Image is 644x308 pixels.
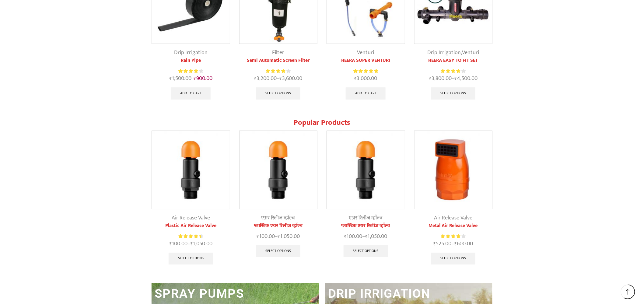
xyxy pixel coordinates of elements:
bdi: 100.00 [169,239,187,248]
a: DRIP IRRIGATION [328,286,430,301]
span: ₹ [169,239,172,248]
a: Select options for “प्लास्टिक एयर रिलीज व्हाॅल्व” [344,245,388,257]
a: Venturi [462,48,479,57]
img: Plastic Air Release Valve [152,131,230,209]
a: Venturi [357,48,374,57]
img: Metal Air Release Valve [415,131,492,209]
a: प्लास्टिक एयर रिलीज व्हाॅल्व [327,222,405,229]
a: Rain Pipe [152,57,230,64]
div: Rated 4.14 out of 5 [441,233,466,240]
span: ₹ [365,232,368,241]
bdi: 3,000.00 [354,74,377,83]
span: ₹ [194,74,196,83]
bdi: 1,050.00 [190,239,212,248]
span: Rated out of 5 [353,68,378,74]
a: Select options for “HEERA EASY TO FIT SET” [431,87,475,100]
div: , [414,49,493,57]
bdi: 3,200.00 [254,74,277,83]
bdi: 3,600.00 [280,74,303,83]
span: – [414,75,493,83]
span: ₹ [190,239,193,248]
span: ₹ [454,239,457,248]
a: Drip Irrigation [427,48,461,57]
a: Select options for “Semi Automatic Screen Filter” [256,87,300,100]
span: ₹ [354,74,357,83]
div: Rated 3.92 out of 5 [266,68,291,74]
span: – [239,75,318,83]
a: प्लास्टिक एयर रिलीज व्हाॅल्व [239,222,318,229]
span: – [239,233,318,241]
span: ₹ [433,239,436,248]
div: Rated 3.83 out of 5 [441,68,466,74]
a: Add to cart: “HEERA SUPER VENTURI” [346,87,386,100]
bdi: 1,050.00 [365,232,387,241]
span: – [414,240,493,248]
span: Rated out of 5 [178,233,201,240]
a: Air Release Valve [172,213,210,222]
a: Metal Air Release Valve [414,222,493,229]
span: Rated out of 5 [441,233,461,240]
span: ₹ [254,74,257,83]
div: Rated 4.57 out of 5 [178,233,203,240]
bdi: 3,800.00 [429,74,452,83]
span: Rated out of 5 [266,68,285,74]
span: ₹ [454,74,457,83]
bdi: 600.00 [454,239,473,248]
bdi: 1,500.00 [169,74,191,83]
span: ₹ [429,74,432,83]
a: Semi Automatic Screen Filter [239,57,318,64]
span: ₹ [280,74,282,83]
img: प्लास्टिक एयर रिलीज व्हाॅल्व [327,131,405,209]
a: Select options for “Plastic Air Release Valve” [169,253,213,265]
img: प्लास्टिक एयर रिलीज व्हाॅल्व [240,131,317,209]
div: Rated 4.13 out of 5 [178,68,203,74]
a: Select options for “Metal Air Release Valve” [431,253,475,265]
span: Popular Products [294,117,350,129]
bdi: 900.00 [194,74,212,83]
a: एअर रिलीज व्हाॅल्व [349,213,383,222]
span: – [152,240,230,248]
bdi: 1,050.00 [278,232,300,241]
a: Plastic Air Release Valve [152,222,230,229]
bdi: 100.00 [257,232,275,241]
a: HEERA SUPER VENTURI [327,57,405,64]
a: HEERA EASY TO FIT SET [414,57,493,64]
span: ₹ [257,232,259,241]
span: Rated out of 5 [441,68,460,74]
a: Select options for “प्लास्टिक एयर रिलीज व्हाॅल्व” [256,245,300,257]
a: Add to cart: “Rain Pipe” [171,87,211,100]
span: ₹ [344,232,347,241]
span: Rated out of 5 [178,68,199,74]
span: ₹ [169,74,172,83]
a: Air Release Valve [434,213,472,222]
a: एअर रिलीज व्हाॅल्व [261,213,295,222]
a: SPRAY PUMPS [155,286,244,301]
a: Filter [272,48,284,57]
span: ₹ [278,232,280,241]
a: Drip Irrigation [174,48,208,57]
bdi: 100.00 [344,232,362,241]
bdi: 525.00 [433,239,452,248]
bdi: 4,500.00 [454,74,478,83]
span: – [327,233,405,241]
div: Rated 5.00 out of 5 [353,68,378,74]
